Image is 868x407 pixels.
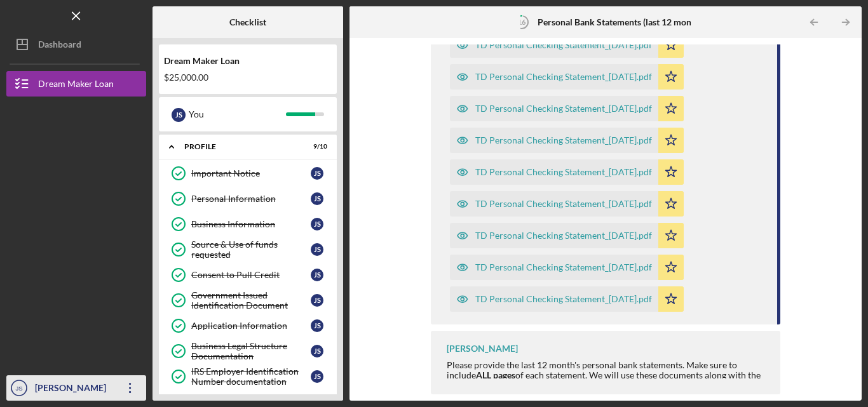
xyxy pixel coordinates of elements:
[38,71,114,100] div: Dream Maker Loan
[493,370,515,380] strong: pages
[32,375,114,404] div: [PERSON_NAME]
[6,71,146,97] button: Dream Maker Loan
[311,218,323,230] div: J S
[450,64,684,90] button: TD Personal Checking Statement_[DATE].pdf
[475,135,652,145] div: TD Personal Checking Statement_[DATE].pdf
[304,143,327,150] div: 9 / 10
[475,72,652,82] div: TD Personal Checking Statement_[DATE].pdf
[189,103,286,125] div: You
[191,290,311,310] div: Government Issued Identification Document
[165,211,330,237] a: Business InformationJS
[191,341,311,361] div: Business Legal Structure Documentation
[172,108,186,122] div: J S
[191,321,311,331] div: Application Information
[191,219,311,229] div: Business Information
[164,56,332,66] div: Dream Maker Loan
[165,237,330,262] a: Source & Use of funds requestedJS
[475,40,652,50] div: TD Personal Checking Statement_[DATE].pdf
[311,192,323,205] div: J S
[164,72,332,83] div: $25,000.00
[311,294,323,307] div: J S
[165,288,330,313] a: Government Issued Identification DocumentJS
[450,223,684,248] button: TD Personal Checking Statement_[DATE].pdf
[450,159,684,185] button: TD Personal Checking Statement_[DATE].pdf
[15,385,22,392] text: JS
[475,230,652,241] div: TD Personal Checking Statement_[DATE].pdf
[191,239,311,260] div: Source & Use of funds requested
[38,32,81,60] div: Dashboard
[476,370,491,380] strong: ALL
[475,167,652,177] div: TD Personal Checking Statement_[DATE].pdf
[6,32,146,57] button: Dashboard
[475,294,652,304] div: TD Personal Checking Statement_[DATE].pdf
[450,128,684,153] button: TD Personal Checking Statement_[DATE].pdf
[311,243,323,256] div: J S
[191,270,311,280] div: Consent to Pull Credit
[165,313,330,338] a: Application InformationJS
[517,18,526,26] tspan: 16
[191,194,311,204] div: Personal Information
[450,286,684,312] button: TD Personal Checking Statement_[DATE].pdf
[447,360,768,401] div: Please provide the last 12 month's personal bank statements. Make sure to include of each stateme...
[311,269,323,281] div: J S
[447,344,518,354] div: [PERSON_NAME]
[475,262,652,272] div: TD Personal Checking Statement_[DATE].pdf
[191,366,311,387] div: IRS Employer Identification Number documentation
[191,168,311,178] div: Important Notice
[184,143,295,150] div: Profile
[475,103,652,114] div: TD Personal Checking Statement_[DATE].pdf
[538,17,706,27] b: Personal Bank Statements (last 12 months)
[6,375,146,401] button: JS[PERSON_NAME]
[311,319,323,332] div: J S
[229,17,266,27] b: Checklist
[475,199,652,209] div: TD Personal Checking Statement_[DATE].pdf
[450,255,684,280] button: TD Personal Checking Statement_[DATE].pdf
[165,186,330,211] a: Personal InformationJS
[311,370,323,383] div: J S
[165,338,330,364] a: Business Legal Structure DocumentationJS
[450,191,684,217] button: TD Personal Checking Statement_[DATE].pdf
[165,161,330,186] a: Important NoticeJS
[450,32,684,58] button: TD Personal Checking Statement_[DATE].pdf
[450,96,684,121] button: TD Personal Checking Statement_[DATE].pdf
[311,167,323,180] div: J S
[165,262,330,288] a: Consent to Pull CreditJS
[311,345,323,357] div: J S
[165,364,330,389] a: IRS Employer Identification Number documentationJS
